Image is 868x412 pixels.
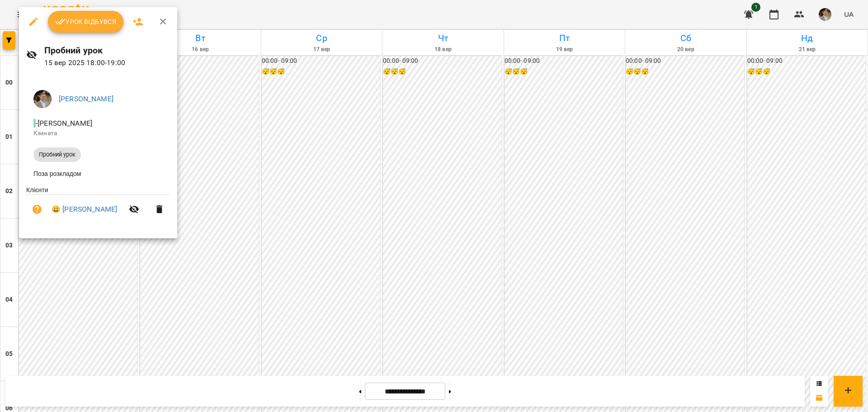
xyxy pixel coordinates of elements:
a: [PERSON_NAME] [59,95,113,103]
span: Пробний урок [33,151,81,159]
img: 7c88ea500635afcc637caa65feac9b0a.jpg [33,90,52,108]
p: 15 вер 2025 18:00 - 19:00 [44,57,170,68]
li: Поза розкладом [26,166,170,182]
button: Урок відбувся [48,11,124,33]
span: Урок відбувся [55,16,117,27]
p: Кімната [33,129,163,138]
a: 😀 [PERSON_NAME] [52,204,117,215]
h6: Пробний урок [44,43,170,57]
ul: Клієнти [26,185,170,227]
span: - [PERSON_NAME] [33,119,94,128]
button: Візит ще не сплачено. Додати оплату? [26,199,48,220]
